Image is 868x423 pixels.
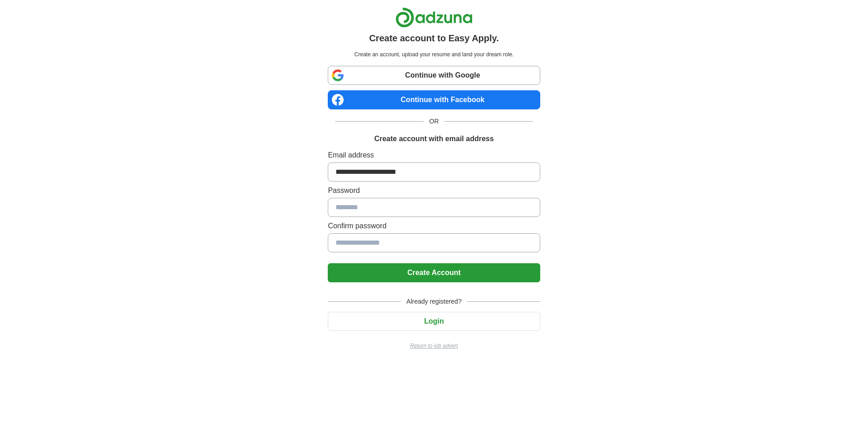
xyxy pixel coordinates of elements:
[369,31,499,45] h1: Create account to Easy Apply.
[374,133,493,144] h1: Create account with email address
[328,317,540,325] a: Login
[395,7,473,28] img: Adzuna logo
[328,185,540,196] label: Password
[330,50,538,59] p: Create an account, upload your resume and land your dream role.
[424,117,444,126] span: OR
[328,90,540,109] a: Continue with Facebook
[401,297,467,306] span: Already registered?
[328,312,540,331] button: Login
[328,342,540,350] a: Return to job advert
[328,221,540,231] label: Confirm password
[328,150,540,161] label: Email address
[328,263,540,282] button: Create Account
[328,66,540,85] a: Continue with Google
